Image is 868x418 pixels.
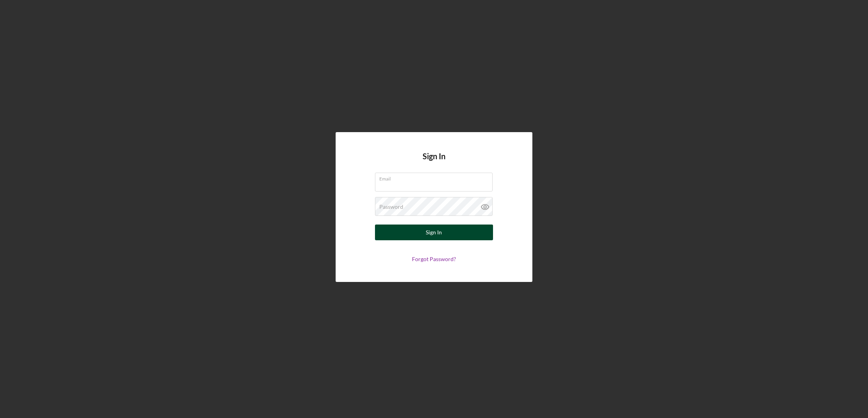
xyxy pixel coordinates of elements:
a: Forgot Password? [412,256,456,262]
div: Sign In [426,225,442,240]
label: Password [379,204,403,210]
h4: Sign In [423,152,445,173]
label: Email [379,173,493,182]
button: Sign In [375,225,493,240]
